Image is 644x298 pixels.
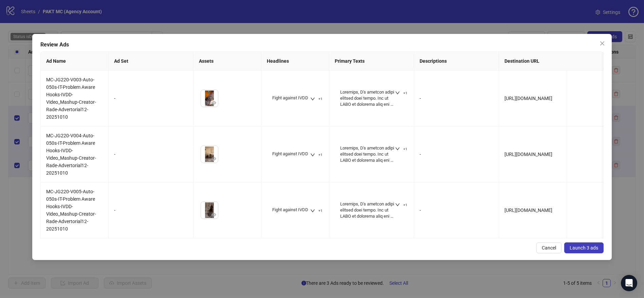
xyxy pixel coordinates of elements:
[40,41,604,49] div: Review Ads
[210,211,218,219] button: Preview
[308,151,325,159] button: +1
[340,201,395,220] div: Loremips, D's ametcon adipi elitsed doei tempo. Inc ut LABO et dolorema aliq eni admi venia quis ...
[403,147,407,151] span: +1
[210,155,218,163] button: Preview
[41,52,109,71] th: Ad Name
[310,97,315,101] span: down
[340,89,395,108] div: Loremips, D's ametcon adipi elitsed doei tempo. Inc ut LABO et dolorema aliq eni admi venia quis ...
[114,95,188,102] div: -
[414,52,499,71] th: Descriptions
[201,90,218,107] img: Asset 1
[272,207,308,213] div: Fight against IVDD
[392,201,410,209] button: +1
[329,52,414,71] th: Primary Texts
[211,100,216,105] span: eye
[308,95,325,103] button: +1
[310,153,315,157] span: down
[318,153,323,157] span: +1
[272,95,308,101] div: Fight against IVDD
[392,89,410,97] button: +1
[420,96,421,101] span: -
[504,152,552,157] span: [URL][DOMAIN_NAME]
[201,146,218,163] img: Asset 1
[340,145,395,164] div: Loremips, D's ametcon adipi elitsed doei tempo. Inc ut LABO et dolorema aliq eni admi venia quis ...
[201,202,218,219] img: Asset 1
[46,189,96,232] span: MC-JG220-V005-Auto-050s-IT-Problem Aware Hooks-IVDD-Video_Mashup-Creator-Rade-Advertorial12-20251010
[395,146,400,151] span: down
[261,52,329,71] th: Headlines
[504,96,552,101] span: [URL][DOMAIN_NAME]
[420,152,421,157] span: -
[114,151,188,158] div: -
[308,207,325,215] button: +1
[211,212,216,217] span: eye
[536,242,562,253] button: Cancel
[564,242,604,253] button: Launch 3 ads
[210,99,218,107] button: Preview
[621,275,637,291] div: Open Intercom Messenger
[542,245,556,251] span: Cancel
[114,206,188,214] div: -
[600,41,605,46] span: close
[272,151,308,157] div: Fight against IVDD
[318,209,323,213] span: +1
[395,91,400,95] span: down
[420,207,421,213] span: -
[597,38,608,49] button: Close
[499,52,620,71] th: Destination URL
[310,208,315,213] span: down
[504,207,552,213] span: [URL][DOMAIN_NAME]
[194,52,261,71] th: Assets
[46,77,96,120] span: MC-JG220-V003-Auto-050s-IT-Problem Aware Hooks-IVDD-Video_Mashup-Creator-Rade-Advertorial12-20251010
[46,133,96,176] span: MC-JG220-V004-Auto-050s-IT-Problem Aware Hooks-IVDD-Video_Mashup-Creator-Rade-Advertorial12-20251010
[109,52,194,71] th: Ad Set
[392,145,410,153] button: +1
[395,202,400,207] span: down
[211,156,216,161] span: eye
[403,91,407,95] span: +1
[403,203,407,207] span: +1
[570,245,598,251] span: Launch 3 ads
[318,97,323,101] span: +1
